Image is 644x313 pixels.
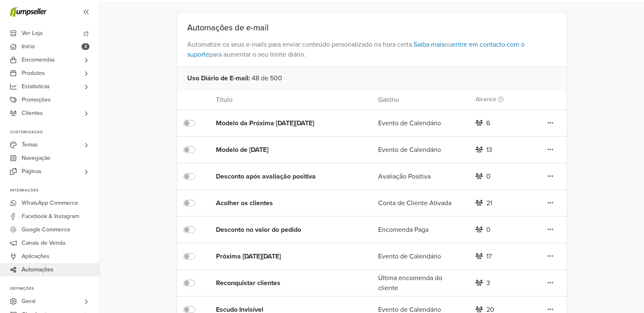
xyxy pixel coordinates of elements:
[372,118,469,128] div: Evento de Calendário
[22,67,45,80] span: Produtos
[372,95,469,105] div: Gatilho
[414,40,444,49] a: Saiba mais
[372,145,469,155] div: Evento de Calendário
[177,33,567,66] span: Automatize os seus e-mails para enviar conteúdo personalizado na hora certa. ou para aumentar o s...
[372,273,469,293] div: Última encomenda do cliente
[486,251,492,261] div: 17
[22,27,42,40] span: Ver Loja
[22,236,65,250] span: Canais de Venda
[177,66,567,90] div: 48 de 500
[486,198,492,208] div: 21
[22,107,43,120] span: Clientes
[216,225,346,235] div: Desconto no valor do pedido
[22,223,70,236] span: Google Commerce
[372,171,469,181] div: Avaliação Positiva
[216,118,346,128] div: Modelo da Próxima [DATE][DATE]
[22,210,79,223] span: Facebook & Instagram
[216,171,346,181] div: Desconto após avaliação positiva
[22,138,38,152] span: Temas
[486,225,490,235] div: 0
[10,130,99,135] p: Customização
[22,40,35,53] span: Início
[476,95,503,104] label: Alcance
[177,23,567,33] div: Automações de e-mail
[22,263,54,276] span: Automações
[486,278,490,288] div: 3
[372,198,469,208] div: Conta de Cliente Ativada
[372,251,469,261] div: Evento de Calendário
[486,118,490,128] div: 6
[486,171,490,181] div: 0
[10,286,99,291] p: Definições
[22,53,55,67] span: Encomendas
[216,251,346,261] div: Próxima [DATE][DATE]
[22,196,78,210] span: WhatsApp Commerce
[372,225,469,235] div: Encomenda Paga
[210,95,372,105] div: Título
[216,198,346,208] div: Acolher os clientes
[22,295,35,308] span: Geral
[10,188,99,193] p: Integrações
[216,145,346,155] div: Modelo de [DATE]
[486,145,492,155] div: 13
[22,250,50,263] span: Aplicações
[216,278,346,288] div: Reconquistar clientes
[187,73,250,83] span: Uso Diário de E-mail :
[22,152,50,165] span: Navegação
[22,165,42,178] span: Páginas
[22,93,51,107] span: Promoções
[82,43,89,50] span: 3
[22,80,50,93] span: Estatísticas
